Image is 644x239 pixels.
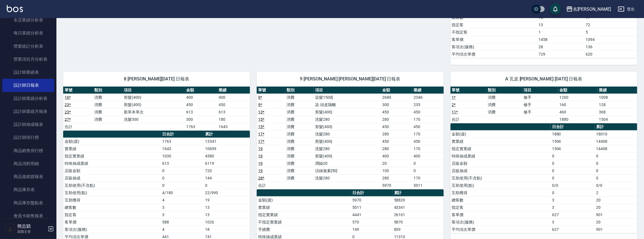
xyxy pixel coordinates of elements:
img: Person [5,223,16,234]
a: 商品庫存盤點表 [2,196,54,209]
td: 20 [381,160,412,167]
td: 客單價 [63,218,161,226]
span: A 瓦皮 [PERSON_NAME] [DATE] 日報表 [457,76,630,82]
table: a dense table [450,87,637,123]
a: 19 [258,154,263,158]
td: 合計 [257,182,285,189]
td: 19 [204,196,250,204]
td: 剪髮(400) [122,101,185,108]
table: a dense table [63,87,250,131]
td: 0 [595,174,637,182]
td: 消費 [285,138,314,145]
td: 300 [381,101,412,108]
td: 消費 [486,94,522,101]
td: 洗髮280 [314,145,381,152]
td: 170 [412,116,443,123]
td: 400 [412,152,443,160]
th: 類別 [486,87,522,94]
td: 客項次(服務) [450,43,537,51]
td: 450 [412,123,443,130]
td: 指定實業績 [450,145,551,152]
td: 0 [595,160,637,167]
td: 消費 [285,108,314,116]
td: 0 [161,167,204,174]
td: 4/180 [161,189,204,196]
td: 剪髮(400) [314,138,381,145]
td: 13 [204,211,250,218]
td: 新草本單次 [122,108,185,116]
td: 客項次(服務) [450,218,551,226]
td: 不指定實業績 [257,218,351,226]
td: 1008 [598,94,637,101]
td: 0 [551,167,595,174]
td: 1094 [584,36,637,43]
td: 450 [185,101,217,108]
td: 平均項次單價 [450,51,537,58]
td: 160 [558,101,597,108]
td: 店販抽成 [63,174,161,182]
a: 每日業績分析表 [2,27,54,40]
td: 剪髮(400) [314,123,381,130]
td: 3 [551,218,595,226]
td: 0 [595,167,637,174]
a: 商品消耗明細 [2,157,54,170]
p: 高階主管 [17,229,46,234]
td: 0/0 [595,182,637,189]
td: 互助使用(點) [450,182,551,189]
a: 全店業績分析表 [2,14,54,27]
td: 839 [393,226,444,233]
th: 單號 [63,87,93,94]
td: 消費 [93,116,122,123]
td: 1763 [161,138,204,145]
td: 消費 [285,123,314,130]
td: 0 [551,152,595,160]
td: 613 [185,108,217,116]
a: 設計師排行榜 [2,131,54,144]
td: 26161 [393,211,444,218]
th: 日合計 [551,123,595,131]
th: 累計 [595,123,637,131]
td: 互助使用(不含點) [63,182,161,189]
td: 144 [204,174,250,182]
td: 3 [161,211,204,218]
td: 149 [351,226,392,233]
td: 128 [598,101,637,108]
a: 營業統計分析表 [2,40,54,53]
td: 消費 [93,101,122,108]
td: 0 [412,160,443,167]
h5: 簡志穎 [17,223,46,229]
td: 剪髮(400) [314,108,381,116]
td: 金額(虛) [450,130,551,138]
td: 實業績 [450,138,551,145]
td: 剪髮(400) [122,94,185,101]
td: 450 [381,138,412,145]
td: 染.頭皮隔離 [314,101,381,108]
td: 1504 [551,138,595,145]
div: 名[PERSON_NAME] [573,6,611,13]
td: 指定客 [63,211,161,218]
td: 2346 [412,94,443,101]
td: 170 [412,174,443,182]
td: 不指定客 [450,28,537,36]
th: 類別 [93,87,122,94]
td: 20 [595,196,637,204]
a: 商品銷售排行榜 [2,144,54,157]
td: 消費 [285,160,314,167]
td: 2680 [381,94,412,101]
a: 會員卡銷售報表 [2,209,54,222]
td: 100 [381,167,412,174]
td: 620 [584,51,637,58]
th: 金額 [558,87,597,94]
a: 商品進銷貨報表 [2,170,54,183]
td: 消費 [93,108,122,116]
td: 客單價 [450,36,537,43]
a: 營業項目月分析表 [2,53,54,66]
td: 72 [584,21,637,28]
table: a dense table [257,87,443,189]
th: 業績 [412,87,443,94]
td: 10699 [204,145,250,152]
td: 13 [204,204,250,211]
td: 1030 [161,152,204,160]
td: 1643 [217,123,250,130]
td: 消費 [285,94,314,101]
